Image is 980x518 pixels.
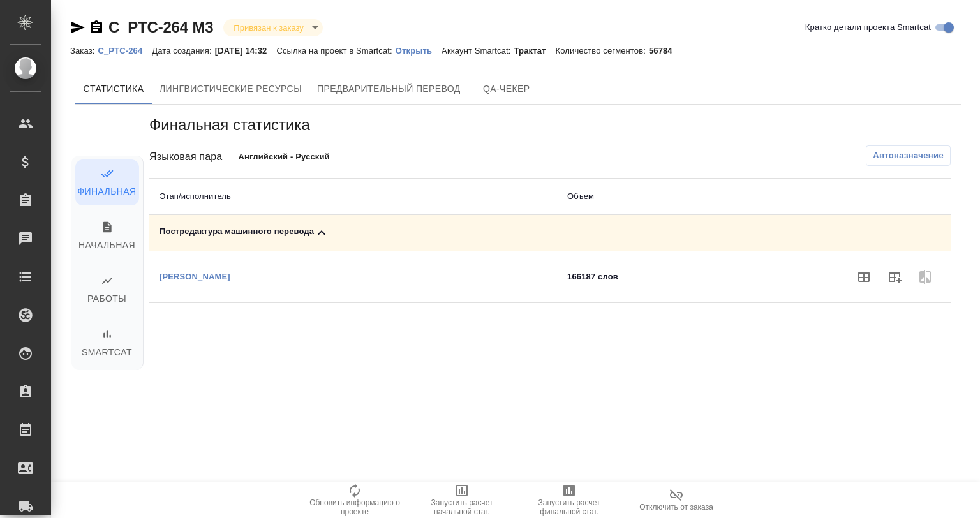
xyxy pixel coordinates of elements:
th: Этап/исполнитель [149,179,557,215]
a: Открыть [396,45,442,56]
div: Привязан к заказу [223,19,322,36]
button: Скопировать ссылку для ЯМессенджера [70,20,85,35]
p: Английский - Русский [239,151,417,163]
p: 56784 [649,46,682,56]
p: Количество сегментов: [556,46,649,56]
p: Заказ: [70,46,98,56]
th: Объем [557,179,710,215]
p: C_PTC-264 [98,46,152,56]
span: QA-чекер [476,81,537,97]
button: Привязан к заказу [230,22,307,33]
button: Скопировать ссылку [89,20,104,35]
div: Toggle Row Expanded [160,225,547,241]
p: Ссылка на проект в Smartcat: [276,46,395,56]
p: Дата создания: [152,46,214,56]
div: Языковая пара [149,149,239,165]
p: Открыть [396,46,442,56]
p: Трактат [514,46,555,56]
span: Начальная [83,221,131,253]
span: Финальная [83,167,131,200]
span: Smartcat [83,328,131,360]
span: Кратко детали проекта Smartcat [805,21,931,34]
p: Аккаунт Smartcat: [442,46,514,56]
td: 166187 слов [557,251,710,303]
span: Cтатистика [83,81,144,97]
span: Работы [83,274,131,307]
span: Лингвистические ресурсы [160,81,302,97]
a: C_PTC-264 M3 [108,18,213,36]
p: [DATE] 14:32 [215,46,277,56]
h5: Финальная статистика [149,115,951,135]
span: Скопировать статистику в работу [879,262,910,292]
span: Предварительный перевод [317,81,461,97]
button: Автоназначение [866,145,951,166]
a: C_PTC-264 [98,45,152,56]
a: [PERSON_NAME] [160,272,230,281]
span: Нет исполнителей для сравнения [910,262,940,292]
span: Автоназначение [873,149,944,162]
